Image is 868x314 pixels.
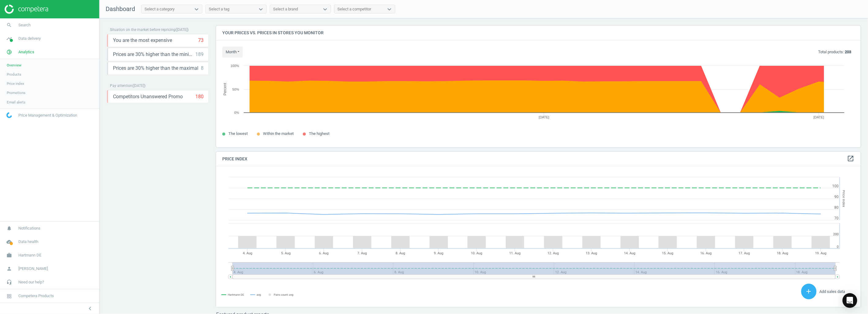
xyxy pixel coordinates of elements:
text: 0 [837,245,839,249]
button: month [222,47,243,58]
div: 8 [201,65,204,72]
span: Hartmann DE [18,252,41,258]
span: Add sales data [820,289,845,294]
i: headset_mic [3,276,15,288]
b: 203 [845,50,851,54]
span: Overview [7,63,21,68]
span: Analytics [18,49,34,55]
span: The lowest [228,131,248,136]
i: open_in_new [847,155,855,162]
span: Search [18,22,31,28]
tspan: 16. Aug [701,251,712,255]
tspan: Price Index [842,190,846,207]
span: Promotions [7,90,25,95]
div: 180 [195,93,204,100]
i: pie_chart_outlined [3,46,15,58]
tspan: 19. Aug [815,251,826,255]
tspan: Pairs count: avg [274,293,293,296]
text: 100 [832,184,839,188]
span: Pay attention [110,84,132,88]
div: 73 [198,37,204,44]
text: 100% [231,64,239,68]
span: Price Management & Optimization [18,113,77,118]
span: ( [DATE] ) [132,84,145,88]
span: Need our help? [18,279,44,285]
span: [PERSON_NAME] [18,266,48,271]
i: chevron_left [86,305,94,312]
i: timeline [3,33,15,44]
img: ajHJNr6hYgQAAAAASUVORK5CYII= [5,5,48,14]
div: Select a category [145,6,175,12]
span: Notifications [18,226,40,231]
tspan: 7. Aug [357,251,367,255]
tspan: 9. Aug [434,251,443,255]
i: work [3,249,15,261]
text: 0% [234,111,239,114]
tspan: [DATE] [539,115,550,119]
p: Total products: [818,49,851,55]
div: 189 [195,51,204,58]
img: wGWNvw8QSZomAAAAABJRU5ErkJggg== [6,112,12,118]
tspan: 17. Aug [738,251,750,255]
i: person [3,263,15,275]
tspan: 10. Aug [471,251,483,255]
tspan: [DATE] [814,115,824,119]
span: Email alerts [7,100,25,105]
span: Prices are 30% higher than the maximal [113,65,198,72]
tspan: 13. Aug [586,251,597,255]
span: Dashboard [106,5,135,13]
div: Select a tag [209,6,229,12]
text: 50% [232,88,239,91]
span: Competitors Unanswered Promo [113,93,183,100]
text: 200 [833,232,839,236]
text: 80 [835,205,839,210]
span: ( [DATE] ) [175,28,189,32]
tspan: avg [257,293,261,296]
text: 70 [835,216,839,220]
button: add [801,284,817,299]
span: The highest [309,131,329,136]
tspan: Percent [223,83,227,95]
tspan: 4. Aug [243,251,252,255]
tspan: 14. Aug [624,251,635,255]
i: search [3,19,15,31]
tspan: 15. Aug [662,251,674,255]
span: Products [7,72,21,77]
span: You are the most expensive [113,37,172,44]
div: Select a competitor [337,6,371,12]
tspan: 12. Aug [547,251,559,255]
button: chevron_left [82,305,98,312]
i: cloud_done [3,236,15,248]
i: add [805,288,813,295]
span: Data health [18,239,38,245]
span: Situation on the market before repricing [110,28,175,32]
tspan: 5. Aug [281,251,291,255]
tspan: 11. Aug [509,251,521,255]
h4: Price Index [216,152,861,166]
i: notifications [3,222,15,234]
div: Select a brand [273,6,298,12]
tspan: 18. Aug [777,251,788,255]
h4: Your prices vs. prices in stores you monitor [216,26,861,40]
text: 90 [835,195,839,199]
div: Open Intercom Messenger [843,293,857,308]
span: Competera Products [18,293,54,299]
a: open_in_new [847,155,855,163]
span: Data delivery [18,36,41,41]
tspan: 8. Aug [396,251,405,255]
span: Prices are 30% higher than the minimum [113,51,195,58]
span: Price index [7,81,24,86]
span: Within the market [263,131,294,136]
tspan: 6. Aug [319,251,329,255]
tspan: Hartmann DE [228,293,244,297]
